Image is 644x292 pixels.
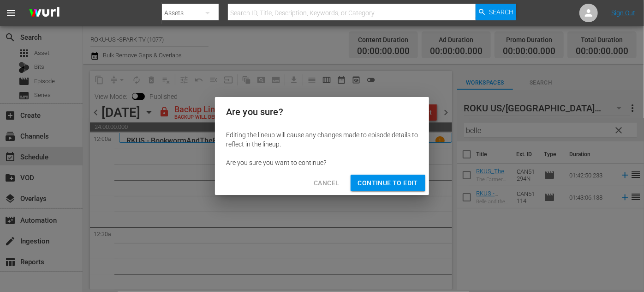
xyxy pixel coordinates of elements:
img: ans4CAIJ8jUAAAAAAAAAAAAAAAAAAAAAAAAgQb4GAAAAAAAAAAAAAAAAAAAAAAAAJMjXAAAAAAAAAAAAAAAAAAAAAAAAgAT5G... [22,2,66,24]
button: Continue to Edit [351,175,425,192]
span: Cancel [314,177,339,189]
button: Cancel [306,175,346,192]
span: Continue to Edit [358,177,418,189]
div: Are you sure you want to continue? [226,158,418,167]
a: Sign Out [611,9,635,17]
span: menu [6,7,17,18]
div: Editing the lineup will cause any changes made to episode details to reflect in the lineup. [226,130,418,149]
span: Search [489,4,513,20]
h2: Are you sure? [226,104,418,119]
